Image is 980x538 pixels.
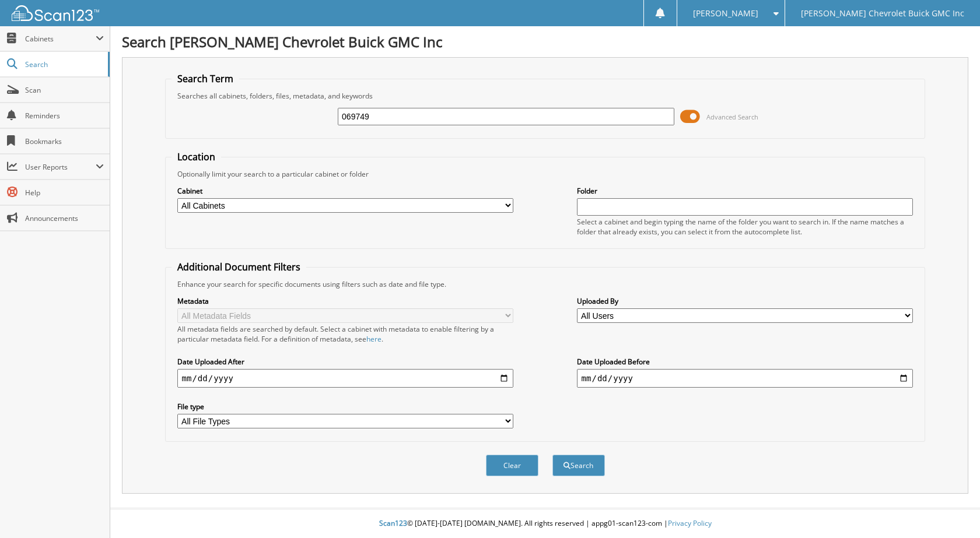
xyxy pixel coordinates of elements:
label: Cabinet [177,186,514,196]
div: Select a cabinet and begin typing the name of the folder you want to search in. If the name match... [577,217,914,237]
span: [PERSON_NAME] [693,10,758,17]
label: Folder [577,186,914,196]
label: Date Uploaded After [177,357,514,367]
span: Announcements [25,213,104,223]
div: All metadata fields are searched by default. Select a cabinet with metadata to enable filtering b... [177,324,514,344]
input: end [577,369,914,388]
span: Help [25,188,104,198]
label: Uploaded By [577,296,914,306]
legend: Location [171,150,221,163]
span: Reminders [25,111,104,121]
div: Enhance your search for specific documents using filters such as date and file type. [171,279,919,289]
legend: Search Term [171,72,239,85]
span: Advanced Search [706,112,758,121]
span: Scan [25,85,104,95]
button: Search [552,455,605,476]
legend: Additional Document Filters [171,261,306,273]
a: Privacy Policy [668,518,712,528]
label: File type [177,402,514,412]
span: Search [25,59,102,69]
span: User Reports [25,162,96,172]
input: start [177,369,514,388]
div: Searches all cabinets, folders, files, metadata, and keywords [171,91,919,101]
span: Bookmarks [25,136,104,146]
div: © [DATE]-[DATE] [DOMAIN_NAME]. All rights reserved | appg01-scan123-com | [110,509,980,538]
span: Scan123 [379,518,407,528]
div: Optionally limit your search to a particular cabinet or folder [171,169,919,179]
iframe: Chat Widget [922,482,980,538]
label: Metadata [177,296,514,306]
span: [PERSON_NAME] Chevrolet Buick GMC Inc [801,10,964,17]
img: scan123-logo-white.svg [12,5,99,21]
label: Date Uploaded Before [577,357,914,367]
button: Clear [486,455,538,476]
span: Cabinets [25,34,96,44]
a: here [366,334,381,344]
h1: Search [PERSON_NAME] Chevrolet Buick GMC Inc [122,32,968,51]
